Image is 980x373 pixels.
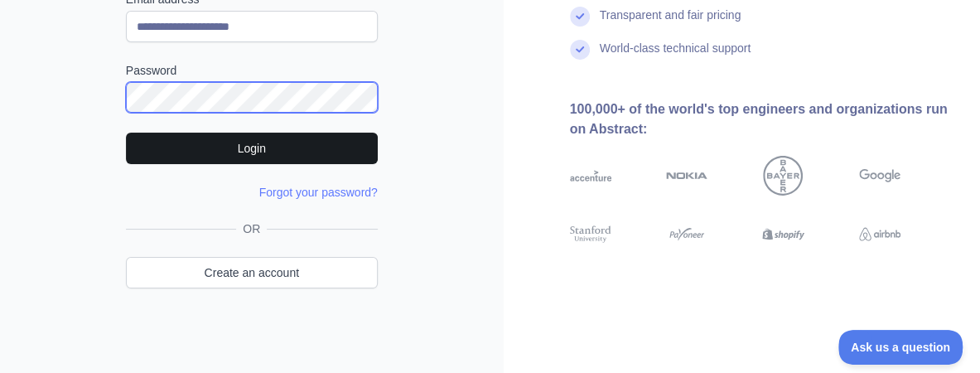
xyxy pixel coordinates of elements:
img: stanford university [570,224,611,245]
button: Login [126,133,378,164]
div: World-class technical support [600,40,751,73]
a: Forgot your password? [259,186,378,199]
img: check mark [570,40,590,60]
img: airbnb [859,224,900,245]
label: Password [126,62,378,79]
div: 100,000+ of the world's top engineers and organizations run on Abstract: [570,99,954,139]
span: OR [236,220,267,237]
img: nokia [666,156,707,196]
a: Create an account [126,257,378,288]
img: payoneer [666,224,707,245]
iframe: Toggle Customer Support [838,330,963,365]
img: bayer [763,156,803,196]
img: shopify [762,224,804,245]
div: Transparent and fair pricing [600,7,741,40]
img: google [859,156,900,196]
img: accenture [570,156,611,196]
img: check mark [570,7,590,27]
